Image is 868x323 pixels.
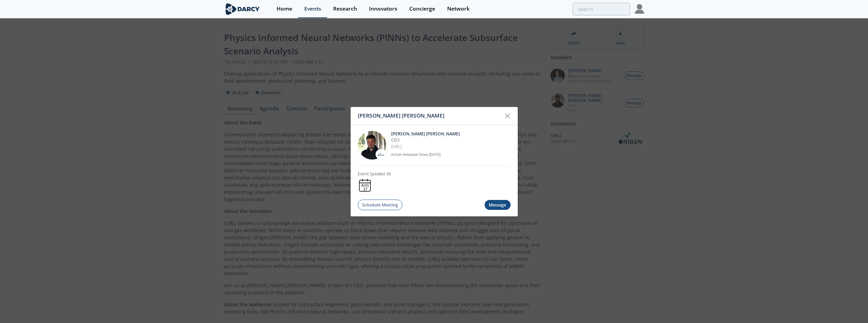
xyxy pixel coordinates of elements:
[485,200,511,210] div: Message
[358,178,372,192] img: calendar-blank.svg
[224,3,261,15] img: logo-wide.svg
[409,6,435,12] div: Concierge
[391,144,402,149] a: [URL]
[391,152,511,158] p: Active Innovator Since [DATE]
[361,187,369,191] div: 27
[369,6,397,12] div: Innovators
[391,137,511,143] p: CEO
[277,6,292,12] div: Home
[447,6,470,12] div: Network
[304,6,321,12] div: Events
[358,200,403,210] button: Schedule Meeting
[377,153,385,156] img: OriGen.AI
[635,4,644,14] img: Profile
[839,296,861,316] iframe: chat widget
[573,3,630,15] input: Advanced Search
[358,171,391,177] p: Event Speaker At
[358,178,372,192] a: AUG 27
[333,6,357,12] div: Research
[361,184,369,187] div: AUG
[391,131,511,137] p: [PERSON_NAME] [PERSON_NAME]
[358,109,501,122] div: [PERSON_NAME] [PERSON_NAME]
[358,131,386,160] img: 20112e9a-1f67-404a-878c-a26f1c79f5da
